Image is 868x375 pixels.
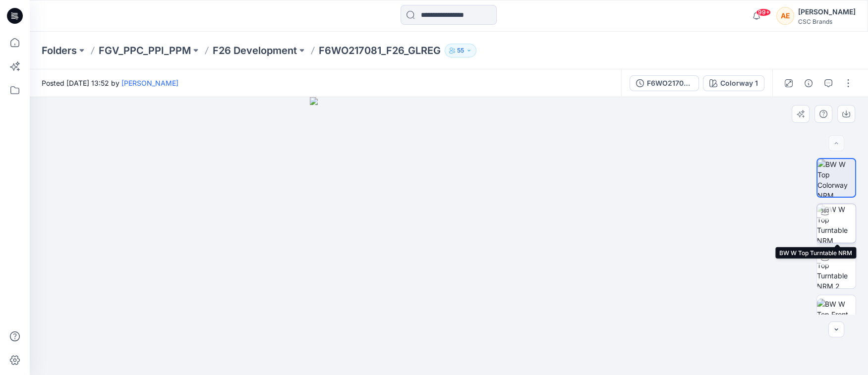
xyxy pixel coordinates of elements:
[630,75,699,91] button: F6WO217081_OW26W1082_F26_GLREG_VFA
[310,97,588,375] img: eyJhbGciOiJIUzI1NiIsImtpZCI6IjAiLCJzbHQiOiJzZXMiLCJ0eXAiOiJKV1QifQ.eyJkYXRhIjp7InR5cGUiOiJzdG9yYW...
[801,75,816,91] button: Details
[99,44,191,57] a: FGV_PPC_PPI_PPM
[42,78,178,88] span: Posted [DATE] 13:52 by
[647,78,693,89] div: F6WO217081_OW26W1082_F26_GLREG_VFA
[445,44,476,57] button: 55
[457,45,464,56] p: 55
[703,75,764,91] button: Colorway 1
[319,44,441,57] p: F6WO217081_F26_GLREG
[720,78,758,89] div: Colorway 1
[213,44,297,57] a: F26 Development
[776,7,794,25] div: AE
[756,8,771,16] span: 99+
[798,18,856,25] div: CSC Brands
[42,44,77,57] a: Folders
[798,6,856,18] div: [PERSON_NAME]
[817,204,856,243] img: BW W Top Turntable NRM
[817,159,855,197] img: BW W Top Colorway NRM
[817,299,856,330] img: BW W Top Front NRM
[121,79,178,87] a: [PERSON_NAME]
[817,250,856,288] img: BW W Top Turntable NRM 2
